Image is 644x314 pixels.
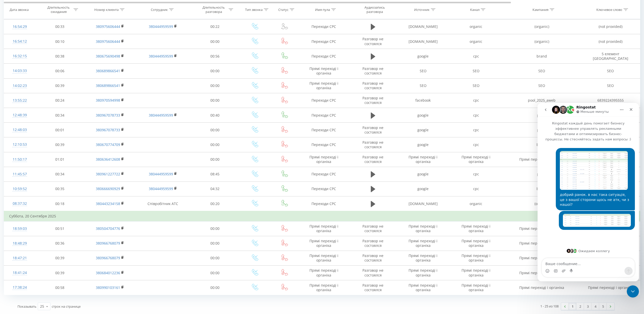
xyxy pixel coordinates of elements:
[96,157,120,162] a: 380636412608
[190,196,240,211] td: 00:20
[397,167,450,181] td: google
[450,236,503,251] td: Прямі переході і органіка
[397,49,450,64] td: google
[362,36,383,46] span: Разговор не состоялся
[298,123,349,137] td: Переходи CPC
[149,113,173,118] a: 380444959599
[450,108,503,123] td: cpc
[298,34,349,49] td: Переходи CPC
[96,201,120,206] a: 380443234158
[450,49,503,64] td: cpc
[9,253,30,263] div: 18:47:21
[149,54,173,59] a: 380444959599
[298,93,349,108] td: Переходи CPC
[190,280,240,295] td: 00:00
[200,5,227,14] div: Длительность разговора
[397,93,450,108] td: facebook
[450,266,503,280] td: Прямі переході і органіка
[298,196,349,211] td: Переходи CPC
[190,221,240,236] td: 00:00
[35,49,84,64] td: 00:38
[576,303,584,310] a: 2
[450,137,503,152] td: cpc
[45,5,72,14] div: Длительность ожидания
[503,108,581,123] td: pmax
[190,152,240,167] td: 00:00
[9,155,30,164] div: 11:50:17
[9,268,30,278] div: 18:41:24
[94,7,119,12] div: Номер клиента
[190,181,240,196] td: 04:32
[35,34,84,49] td: 00:10
[596,7,622,12] div: Ключевое слово
[397,236,450,251] td: Прямі переході і органіка
[9,125,30,135] div: 12:48:03
[450,64,503,78] td: SEO
[397,196,450,211] td: [DOMAIN_NAME]
[190,167,240,181] td: 08:45
[96,142,120,147] a: 380670774709
[35,64,84,78] td: 00:06
[35,78,84,93] td: 00:39
[151,7,168,12] div: Сотрудник
[362,66,383,76] span: Разговор не состоялся
[298,266,349,280] td: Прямі переході і органіка
[96,54,120,59] a: 380675690498
[9,199,30,209] div: 08:37:32
[35,221,84,236] td: 00:51
[503,236,581,251] td: Прямі переході і органіка
[362,96,383,105] span: Разговор не состоялся
[96,113,120,118] a: 380967078733
[190,34,240,49] td: 00:00
[190,19,240,34] td: 00:22
[581,280,640,295] td: Прямі переході і органіка
[9,66,30,76] div: 14:03:33
[9,96,30,105] div: 13:55:22
[538,103,639,281] iframe: Intercom live chat
[397,266,450,280] td: Прямі переході і органіка
[397,181,450,196] td: google
[397,78,450,93] td: SEO
[503,123,581,137] td: pmax
[9,238,30,248] div: 18:48:29
[9,140,30,150] div: 12:10:53
[9,110,30,120] div: 12:48:39
[298,167,349,181] td: Переходи CPC
[503,78,581,93] td: SEO
[503,181,581,196] td: brand
[9,283,30,292] div: 17:38:24
[190,64,240,78] td: 00:00
[278,7,288,12] div: Статус
[190,236,240,251] td: 00:00
[298,181,349,196] td: Переходи CPC
[190,251,240,265] td: 00:00
[96,186,120,191] a: 380666690929
[503,64,581,78] td: SEO
[245,7,263,12] div: Тип звонка
[96,270,120,275] a: 380684012236
[362,155,383,164] span: Разговор не состоялся
[503,19,581,34] td: (organic)
[190,49,240,64] td: 00:56
[35,196,84,211] td: 00:18
[450,221,503,236] td: Прямі переході і органіка
[503,34,581,49] td: (organic)
[397,280,450,295] td: Прямі переході і органіка
[190,93,240,108] td: 00:00
[450,167,503,181] td: cpc
[362,140,383,149] span: Разговор не состоялся
[362,283,383,292] span: Разговор не состоялся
